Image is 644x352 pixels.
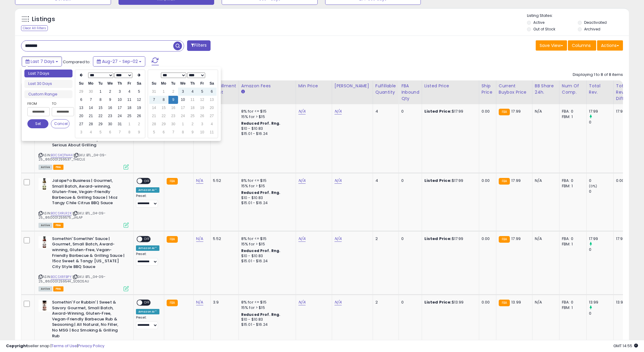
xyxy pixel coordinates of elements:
td: 13 [207,96,217,104]
th: We [178,79,188,88]
td: 22 [96,112,105,120]
td: 8 [125,128,134,136]
span: OFF [142,236,152,241]
b: Jalape?o Business | Gourmet, Small Batch, Award-winning, Gluten-Free, Vegan-Friendly Barbecue & G... [52,178,125,207]
td: 23 [105,112,115,120]
b: Reduced Prof. Rng. [241,121,281,126]
div: FBA: 0 [562,178,582,183]
td: 5 [134,88,144,96]
td: 29 [76,88,86,96]
div: FBM: 1 [562,241,582,247]
div: Fulfillable Quantity [375,83,396,95]
button: Cancel [51,119,69,128]
span: Columns [572,42,591,48]
td: 7 [149,96,159,104]
td: 2 [188,120,197,128]
td: 20 [76,112,86,120]
td: 20 [207,104,217,112]
td: 5 [197,88,207,96]
div: $10 - $10.83 [241,126,291,131]
label: To [52,101,69,107]
div: N/A [535,236,555,241]
span: 17.99 [511,108,521,114]
div: 0 [589,120,613,125]
div: 2 [375,236,394,241]
td: 9 [105,96,115,104]
th: Th [115,79,125,88]
span: Aug-27 - Sep-02 [102,58,138,64]
td: 8 [159,96,168,104]
div: 0.00 [482,109,491,114]
td: 3 [197,120,207,128]
td: 17 [115,104,125,112]
td: 31 [149,88,159,96]
label: Out of Stock [533,26,555,32]
span: 17.99 [511,178,521,183]
th: Su [76,79,86,88]
small: FBA [167,178,178,185]
div: N/A [535,109,555,114]
small: FBA [499,300,510,306]
div: FBA inbound Qty [401,83,419,102]
div: 0 [401,300,417,305]
div: BB Share 24h. [535,83,557,95]
label: Active [533,20,544,25]
span: All listings currently available for purchase on Amazon [39,286,52,291]
td: 8 [96,96,105,104]
b: Reduced Prof. Rng. [241,190,281,195]
td: 31 [115,120,125,128]
span: | SKU: BTL_04-09-25_860001259537_THECLE [39,153,106,162]
div: 15% for > $15 [241,183,291,189]
td: 25 [188,112,197,120]
div: FBM: 1 [562,114,582,120]
td: 2 [168,88,178,96]
b: Listed Price: [424,178,452,183]
th: Fr [125,79,134,88]
button: Set [27,119,48,128]
div: $10 - $10.83 [241,317,291,322]
button: Columns [568,40,596,51]
div: FBA: 0 [562,109,582,114]
td: 26 [134,112,144,120]
td: 14 [149,104,159,112]
span: FBA [53,223,63,228]
td: 17 [178,104,188,112]
div: $13.99 [424,300,474,305]
div: Amazon AI * [136,309,159,314]
div: Amazon AI * [136,187,159,193]
div: Total Rev. Diff. [616,83,630,102]
span: | SKU: BTL_04-09-25_860001259575_JALAP [39,211,106,220]
li: Last 7 Days [24,70,72,78]
td: 8 [178,128,188,136]
td: 9 [168,96,178,104]
a: B0CSXQTM44 [51,153,72,158]
div: $17.99 [424,236,474,241]
td: 5 [96,128,105,136]
div: 13.99 [589,300,613,305]
span: All listings currently available for purchase on Amazon [39,223,52,228]
div: 0 [401,178,417,183]
td: 10 [197,128,207,136]
div: 17.99 [589,109,613,114]
a: N/A [298,299,306,305]
div: $10 - $10.83 [241,195,291,201]
div: 17.99 [616,109,627,114]
div: Preset: [136,252,159,266]
td: 10 [115,96,125,104]
div: $15.01 - $16.24 [241,131,291,136]
td: 13 [76,104,86,112]
td: 19 [134,104,144,112]
a: N/A [334,108,342,114]
img: 31Pz76eR7OL._SL40_.jpg [39,300,51,312]
td: 2 [134,120,144,128]
th: Th [188,79,197,88]
td: 27 [207,112,217,120]
td: 3 [115,88,125,96]
div: 8% for <= $15 [241,178,291,183]
th: Sa [134,79,144,88]
div: Amazon AI * [136,245,159,251]
button: Last 7 Days [22,56,62,67]
td: 29 [159,120,168,128]
div: [PERSON_NAME] [334,83,370,89]
div: $15.01 - $16.24 [241,259,291,264]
